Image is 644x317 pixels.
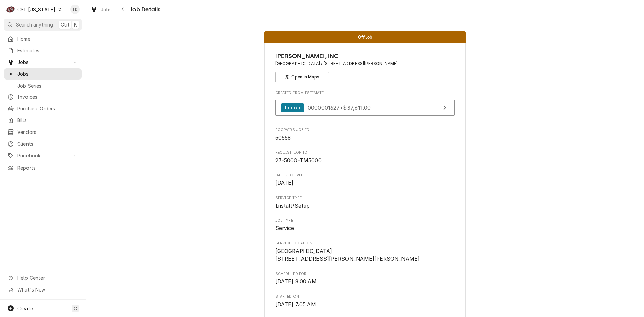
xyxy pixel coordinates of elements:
span: Invoices [17,93,78,100]
div: Jobbed [281,103,304,112]
span: Date Received [275,179,455,187]
a: Home [4,33,82,44]
div: C [6,5,15,14]
a: Go to Jobs [4,57,82,68]
span: Off Job [358,35,372,39]
span: [DATE] 8:00 AM [275,278,317,285]
span: Jobs [101,6,112,13]
button: Open in Maps [275,72,329,82]
span: Reports [17,164,78,171]
span: Service Type [275,202,455,210]
span: 0000001627 • $37,611.00 [308,104,371,111]
span: Started On [275,294,455,299]
span: Date Received [275,173,455,178]
span: Create [17,306,33,311]
div: Service Type [275,195,455,210]
span: Job Details [128,5,161,14]
span: Scheduled For [275,278,455,286]
div: Job Type [275,218,455,232]
span: 23-5000-TM5000 [275,157,322,164]
span: Requisition ID [275,150,455,155]
span: Roopairs Job ID [275,127,455,133]
button: Navigate back [118,4,128,15]
a: Bills [4,115,82,126]
div: Created From Estimate [275,90,455,119]
a: Estimates [4,45,82,56]
span: Purchase Orders [17,105,78,112]
a: Reports [4,162,82,173]
a: Go to Help Center [4,272,82,283]
div: Client Information [275,52,455,82]
span: Estimates [17,47,78,54]
span: Started On [275,301,455,309]
span: Jobs [17,59,68,66]
div: Requisition ID [275,150,455,164]
span: What's New [17,286,77,293]
span: Job Type [275,218,455,223]
span: C [74,305,77,312]
span: [DATE] [275,180,294,186]
div: Roopairs Job ID [275,127,455,142]
span: Service Location [275,241,455,246]
a: Go to What's New [4,284,82,295]
div: Status [264,31,466,43]
span: Jobs [17,70,78,77]
span: Address [275,61,455,67]
a: View Estimate [275,100,455,116]
div: CSI Kentucky's Avatar [6,5,15,14]
span: Pricebook [17,152,68,159]
span: Created From Estimate [275,90,455,96]
span: Ctrl [61,21,69,28]
span: Search anything [16,21,53,28]
span: Service Location [275,247,455,263]
div: CSI [US_STATE] [17,6,55,13]
span: Service Type [275,195,455,201]
div: Tim Devereux's Avatar [70,5,80,14]
a: Clients [4,138,82,149]
span: Bills [17,117,78,124]
span: Clients [17,140,78,147]
button: Search anythingCtrlK [4,19,82,31]
span: Vendors [17,128,78,136]
span: Install/Setup [275,203,310,209]
span: Scheduled For [275,271,455,277]
span: Service [275,225,294,231]
div: Service Location [275,241,455,263]
span: Roopairs Job ID [275,134,455,142]
span: K [74,21,77,28]
a: Purchase Orders [4,103,82,114]
span: Job Series [17,82,78,89]
span: Requisition ID [275,157,455,165]
div: Started On [275,294,455,308]
div: Date Received [275,173,455,187]
span: [GEOGRAPHIC_DATA] [STREET_ADDRESS][PERSON_NAME][PERSON_NAME] [275,248,420,262]
a: Jobs [88,4,115,15]
span: [DATE] 7:05 AM [275,301,316,308]
a: Jobs [4,68,82,80]
span: 50558 [275,135,291,141]
a: Vendors [4,126,82,138]
span: Name [275,52,455,61]
a: Go to Pricebook [4,150,82,161]
span: Job Type [275,224,455,232]
span: Help Center [17,274,77,281]
span: Home [17,35,78,42]
a: Job Series [4,80,82,91]
a: Invoices [4,91,82,102]
div: TD [70,5,80,14]
div: Scheduled For [275,271,455,286]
